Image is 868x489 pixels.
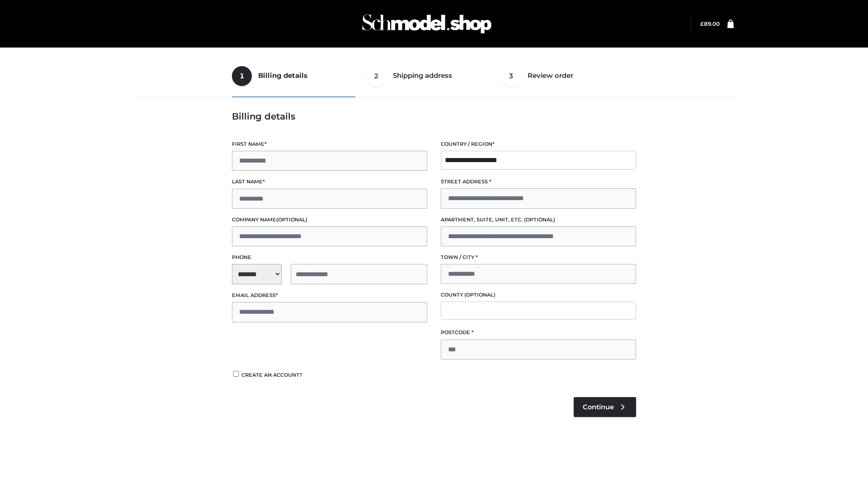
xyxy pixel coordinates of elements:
[232,291,427,300] label: Email address
[524,216,555,223] span: (optional)
[441,328,636,337] label: Postcode
[232,140,427,149] label: First name
[700,20,704,27] span: £
[583,403,614,411] span: Continue
[574,397,636,417] a: Continue
[276,216,307,223] span: (optional)
[441,177,636,186] label: Street address
[232,111,636,122] h3: Billing details
[232,371,240,377] input: Create an account?
[700,20,720,27] bdi: 89.00
[241,372,302,378] span: Create an account?
[232,253,427,262] label: Phone
[232,177,427,186] label: Last name
[441,253,636,262] label: Town / City
[464,292,495,298] span: (optional)
[232,216,427,224] label: Company name
[441,216,636,224] label: Apartment, suite, unit, etc.
[441,291,636,299] label: County
[441,140,636,149] label: Country / Region
[359,6,495,42] img: Schmodel Admin 964
[700,20,720,27] a: £89.00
